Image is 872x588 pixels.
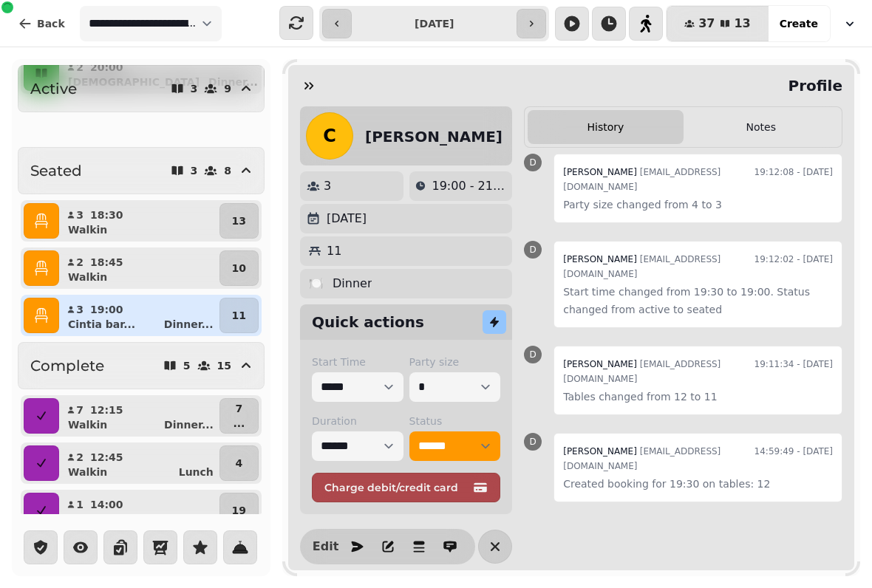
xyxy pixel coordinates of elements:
p: 3 [191,83,198,94]
p: 2 [75,255,84,270]
button: Seated38 [18,147,265,194]
span: [PERSON_NAME] [563,446,637,457]
span: [PERSON_NAME] [563,254,637,264]
p: 10 [232,261,246,276]
p: Walkin [68,222,107,237]
p: 7 [75,403,84,417]
h2: Complete [30,355,104,376]
p: 19:00 [90,302,123,317]
p: 19:00 - 21:30 [432,177,506,195]
p: 4 [236,456,243,471]
p: 3 [75,208,84,222]
span: D [530,245,537,254]
button: History [528,110,683,144]
p: 2 [75,450,84,465]
p: 9 [224,83,231,94]
h2: Active [30,78,77,99]
time: 19:12:08 - [DATE] [755,163,833,196]
p: Dinner ... [164,417,214,432]
span: 37 [698,18,715,30]
button: Charge debit/credit card [312,473,500,502]
p: [DATE] [327,210,367,228]
span: [PERSON_NAME] [563,359,637,369]
p: 13 [232,213,246,228]
p: Steak ... [168,512,214,527]
button: 319:00Cintia bar...Dinner... [62,298,217,333]
p: 3 [75,302,84,317]
h2: Seated [30,160,82,181]
button: 318:30Walkin [62,203,217,239]
p: Party size changed from 4 to 3 [563,196,833,213]
button: 3713 [667,6,769,41]
button: 212:45WalkinLunch [62,445,217,481]
span: C [323,127,336,145]
p: 11 [232,308,246,323]
label: Duration [312,414,403,428]
p: Walkin [68,465,107,479]
p: 15 [217,360,231,371]
h2: Profile [782,75,842,96]
button: 712:15WalkinDinner... [62,398,217,434]
button: 19 [219,493,259,528]
span: Charge debit/credit card [324,482,470,493]
p: Tables changed from 12 to 11 [563,388,833,406]
p: 14:00 [90,497,123,512]
p: Walkin [68,512,107,527]
span: 13 [734,18,750,30]
span: Edit [317,541,335,553]
time: 19:11:34 - [DATE] [755,355,833,388]
span: D [530,437,537,446]
p: ... [233,416,245,431]
label: Status [409,414,501,428]
p: Walkin [68,270,107,284]
p: 8 [224,165,231,176]
button: 10 [219,250,259,286]
button: Back [6,6,77,41]
div: [EMAIL_ADDRESS][DOMAIN_NAME] [563,355,742,388]
h2: Quick actions [312,312,424,332]
button: 218:45Walkin [62,250,217,286]
h2: [PERSON_NAME] [365,126,503,147]
p: Dinner [333,275,372,293]
div: [EMAIL_ADDRESS][DOMAIN_NAME] [563,163,742,196]
button: 11 [219,298,259,333]
p: 7 [233,401,245,416]
p: Dinner ... [164,317,214,332]
button: 13 [219,203,259,239]
button: 114:00WalkinSteak... [62,493,217,528]
p: 12:15 [90,403,123,417]
p: 11 [327,242,341,260]
p: 3 [324,177,331,195]
p: Created booking for 19:30 on tables: 12 [563,475,833,493]
button: 7... [219,398,259,434]
p: Start time changed from 19:30 to 19:00. Status changed from active to seated [563,283,833,318]
button: Complete515 [18,342,265,389]
label: Start Time [312,355,403,369]
span: D [530,158,537,167]
span: Back [37,18,65,29]
div: [EMAIL_ADDRESS][DOMAIN_NAME] [563,250,742,283]
span: [PERSON_NAME] [563,167,637,177]
p: 5 [183,360,191,371]
time: 19:12:02 - [DATE] [755,250,833,283]
p: Lunch [179,465,214,479]
div: [EMAIL_ADDRESS][DOMAIN_NAME] [563,442,742,475]
button: Create [768,6,830,41]
p: 1 [75,497,84,512]
p: 12:45 [90,450,123,465]
time: 14:59:49 - [DATE] [755,442,833,475]
p: Cintia bar... [68,317,135,332]
label: Party size [409,355,501,369]
p: 18:30 [90,208,123,222]
button: Active39 [18,65,265,112]
p: Walkin [68,417,107,432]
p: 19 [232,503,246,518]
span: D [530,350,537,359]
p: 🍽️ [309,275,324,293]
button: 4 [219,445,259,481]
button: Edit [311,532,341,561]
button: Notes [684,110,839,144]
p: 18:45 [90,255,123,270]
p: 3 [191,165,198,176]
span: Create [780,18,818,29]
